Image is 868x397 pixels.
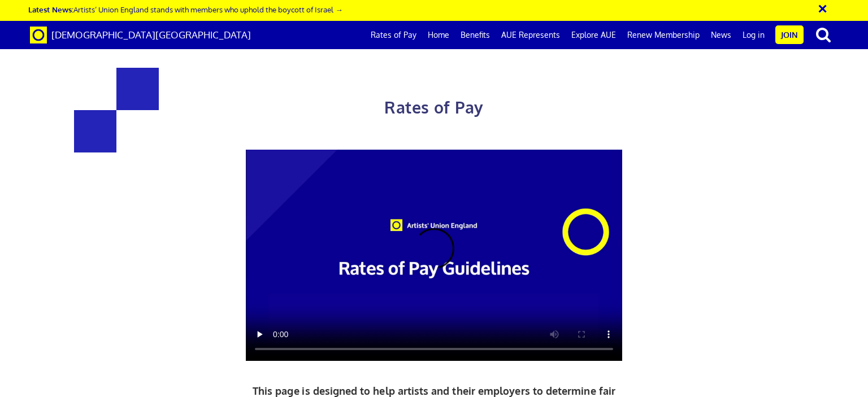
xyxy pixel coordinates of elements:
a: Rates of Pay [365,21,422,49]
a: AUE Represents [496,21,566,49]
a: Renew Membership [622,21,705,49]
a: Log in [737,21,770,49]
span: [DEMOGRAPHIC_DATA][GEOGRAPHIC_DATA] [51,29,251,41]
a: Latest News:Artists’ Union England stands with members who uphold the boycott of Israel → [28,5,342,14]
span: Rates of Pay [384,97,483,117]
a: News [705,21,737,49]
button: search [806,23,841,46]
a: Brand [DEMOGRAPHIC_DATA][GEOGRAPHIC_DATA] [21,21,259,49]
a: Explore AUE [566,21,622,49]
a: Benefits [455,21,496,49]
strong: Latest News: [28,5,73,14]
a: Join [775,25,804,44]
a: Home [422,21,455,49]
